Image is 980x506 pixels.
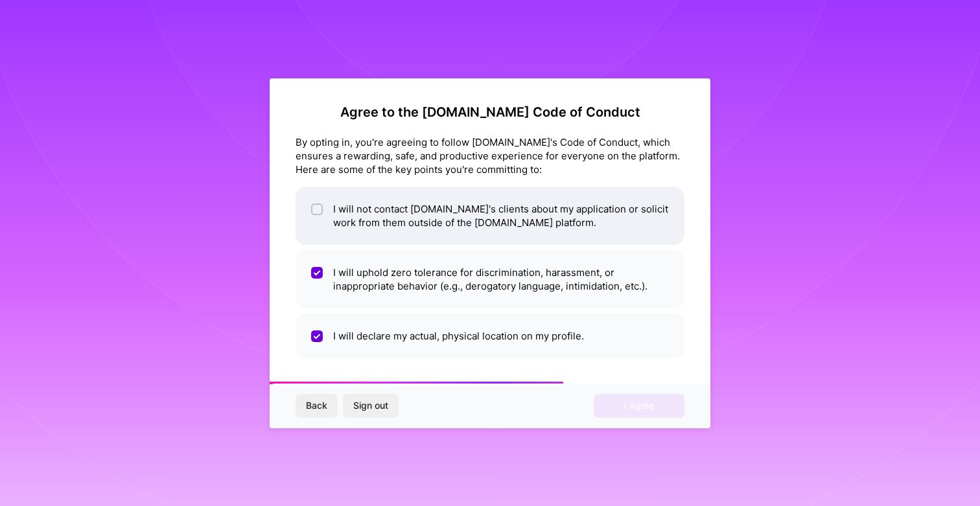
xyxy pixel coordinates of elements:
[296,250,684,308] li: I will uphold zero tolerance for discrimination, harassment, or inappropriate behavior (e.g., der...
[296,104,684,120] h2: Agree to the [DOMAIN_NAME] Code of Conduct
[296,394,338,417] button: Back
[296,314,684,358] li: I will declare my actual, physical location on my profile.
[296,187,684,245] li: I will not contact [DOMAIN_NAME]'s clients about my application or solicit work from them outside...
[353,399,388,412] span: Sign out
[306,399,327,412] span: Back
[343,394,399,417] button: Sign out
[296,135,684,176] div: By opting in, you're agreeing to follow [DOMAIN_NAME]'s Code of Conduct, which ensures a rewardin...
